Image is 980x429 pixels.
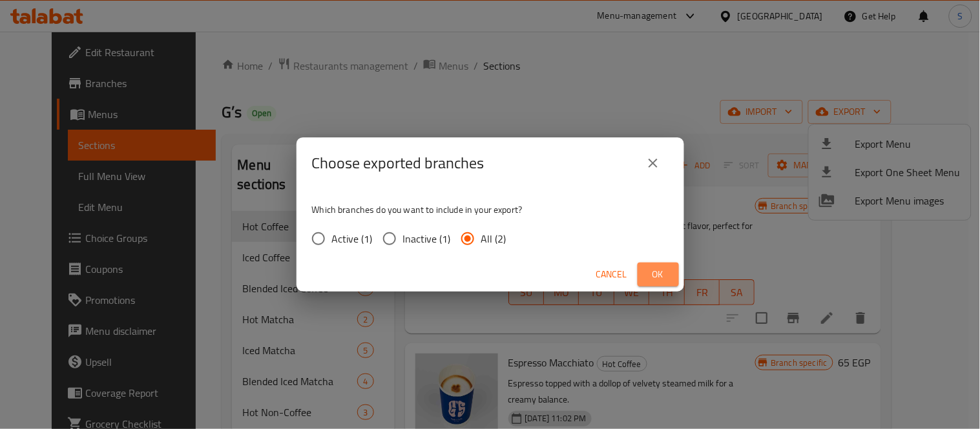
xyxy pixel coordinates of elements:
[312,153,485,174] h2: Choose exported branches
[481,231,506,246] span: All (2)
[332,231,373,246] span: Active (1)
[648,266,669,283] span: Ok
[638,263,679,286] button: Ok
[403,231,451,246] span: Inactive (1)
[638,148,669,179] button: close
[596,266,627,283] span: Cancel
[591,263,632,286] button: Cancel
[312,203,669,216] p: Which branches do you want to include in your export?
